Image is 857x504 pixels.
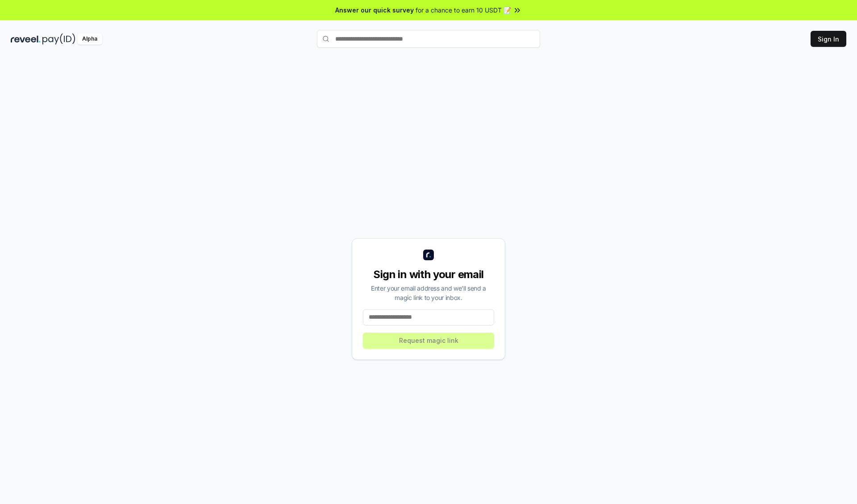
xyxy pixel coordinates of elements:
div: Enter your email address and we’ll send a magic link to your inbox. [363,283,494,302]
img: reveel_dark [11,33,41,45]
button: Sign In [811,31,846,47]
img: logo_small [423,250,434,260]
div: Sign in with your email [363,267,494,282]
img: pay_id [42,33,75,45]
div: Alpha [77,33,102,45]
span: Answer our quick survey [335,5,414,15]
span: for a chance to earn 10 USDT 📝 [416,5,511,15]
